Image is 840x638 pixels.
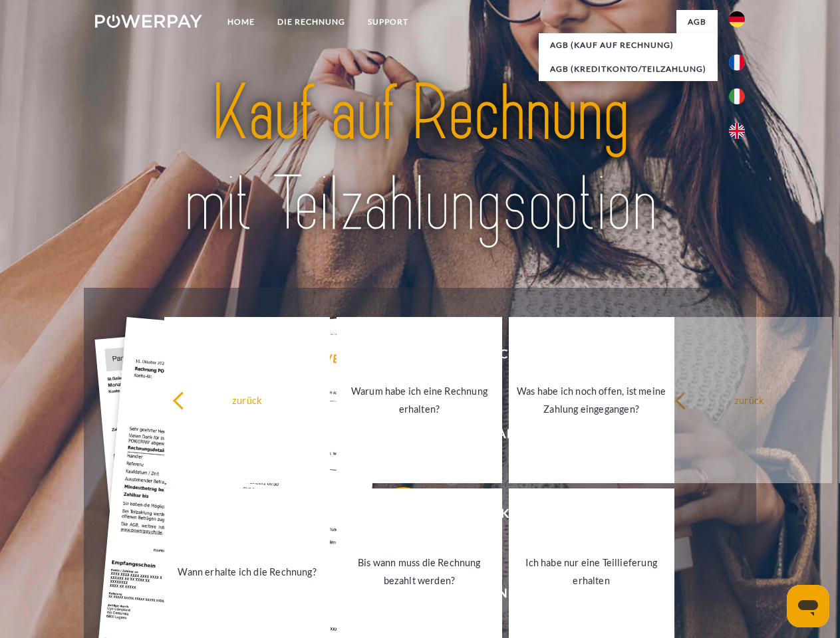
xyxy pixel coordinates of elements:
[266,10,356,34] a: DIE RECHNUNG
[172,562,322,580] div: Wann erhalte ich die Rechnung?
[127,64,713,255] img: title-powerpay_de.svg
[787,585,829,627] iframe: Schaltfläche zum Öffnen des Messaging-Fensters
[676,10,718,34] a: agb
[172,391,322,409] div: zurück
[95,15,202,28] img: logo-powerpay-white.svg
[345,382,494,418] div: Warum habe ich eine Rechnung erhalten?
[729,88,745,104] img: it
[517,554,666,589] div: Ich habe nur eine Teillieferung erhalten
[729,123,745,139] img: en
[729,11,745,27] img: de
[539,33,718,57] a: AGB (Kauf auf Rechnung)
[356,10,420,34] a: SUPPORT
[509,317,674,483] a: Was habe ich noch offen, ist meine Zahlung eingegangen?
[729,54,745,70] img: fr
[539,57,718,81] a: AGB (Kreditkonto/Teilzahlung)
[674,391,824,409] div: zurück
[517,382,666,418] div: Was habe ich noch offen, ist meine Zahlung eingegangen?
[345,554,494,589] div: Bis wann muss die Rechnung bezahlt werden?
[216,10,266,34] a: Home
